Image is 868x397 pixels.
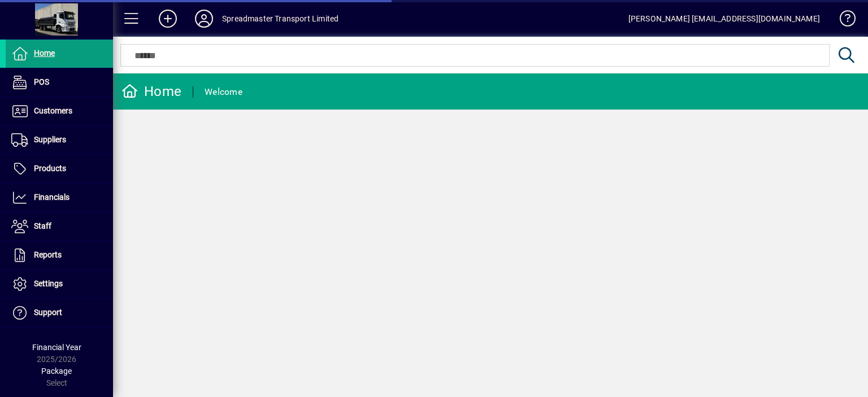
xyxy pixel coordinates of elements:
[6,126,113,154] a: Suppliers
[121,82,181,101] div: Home
[34,135,66,144] span: Suppliers
[6,270,113,298] a: Settings
[34,106,72,115] span: Customers
[6,68,113,97] a: POS
[222,10,338,28] div: Spreadmaster Transport Limited
[34,250,62,259] span: Reports
[6,241,113,269] a: Reports
[6,299,113,327] a: Support
[34,279,63,288] span: Settings
[34,221,51,230] span: Staff
[34,164,66,173] span: Products
[6,212,113,241] a: Staff
[34,308,62,317] span: Support
[186,8,222,29] button: Profile
[6,155,113,183] a: Products
[205,83,242,101] div: Welcome
[6,97,113,125] a: Customers
[32,343,81,352] span: Financial Year
[831,2,854,39] a: Knowledge Base
[34,193,70,202] span: Financials
[628,10,820,28] div: [PERSON_NAME] [EMAIL_ADDRESS][DOMAIN_NAME]
[34,77,49,86] span: POS
[41,367,72,376] span: Package
[150,8,186,29] button: Add
[34,49,55,58] span: Home
[6,184,113,212] a: Financials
